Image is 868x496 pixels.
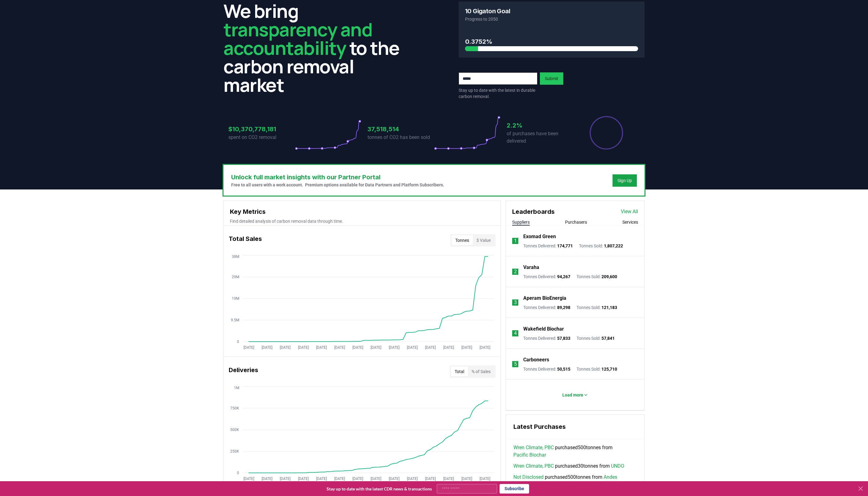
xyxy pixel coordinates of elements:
a: Wakefield Biochar [523,325,564,333]
tspan: [DATE] [389,345,400,350]
span: 89,298 [557,305,570,310]
button: $ Value [473,235,494,245]
tspan: [DATE] [371,345,381,350]
h3: $10,370,778,181 [228,124,295,134]
p: 5 [514,360,517,368]
p: Tonnes Delivered : [523,304,570,311]
tspan: [DATE] [371,477,381,481]
a: Sign Up [617,177,632,184]
button: Services [622,219,638,225]
tspan: [DATE] [334,477,345,481]
button: Sign Up [613,174,637,187]
button: Purchasers [565,219,587,225]
tspan: [DATE] [243,345,254,350]
a: Wren Climate, PBC [513,444,554,451]
p: Tonnes Sold : [579,243,623,249]
tspan: [DATE] [443,345,454,350]
span: 50,515 [557,367,570,372]
h3: 2.2% [507,121,573,130]
h3: Total Sales [229,234,262,246]
p: Stay up to date with the latest in durable carbon removal. [459,87,537,100]
tspan: [DATE] [425,477,436,481]
a: Exomad Green [523,233,556,240]
tspan: 0 [237,471,239,475]
p: 1 [514,237,517,245]
span: 209,600 [601,274,617,279]
h3: 37,518,514 [368,124,434,134]
tspan: [DATE] [443,477,454,481]
a: Andes [604,474,617,481]
span: 94,267 [557,274,570,279]
div: Percentage of sales delivered [589,116,624,150]
p: Tonnes Delivered : [523,335,570,341]
tspan: 500K [230,428,239,432]
h3: Leaderboards [512,207,555,216]
tspan: [DATE] [480,477,490,481]
h3: 0.3752% [465,37,638,46]
tspan: 9.5M [231,318,239,322]
tspan: [DATE] [316,477,327,481]
span: 1,807,222 [604,243,623,248]
p: Find detailed analysis of carbon removal data through time. [230,218,494,224]
tspan: [DATE] [316,345,327,350]
tspan: [DATE] [243,477,254,481]
tspan: [DATE] [298,477,309,481]
tspan: [DATE] [389,477,400,481]
a: Wren Climate, PBC [513,462,554,470]
button: Suppliers [512,219,530,225]
h3: Key Metrics [230,207,494,216]
tspan: [DATE] [280,345,291,350]
tspan: [DATE] [262,477,272,481]
span: 125,710 [601,367,617,372]
h3: Unlock full market insights with our Partner Portal [231,173,444,182]
tspan: 38M [232,254,239,259]
h3: Deliveries [229,365,258,378]
tspan: 29M [232,275,239,279]
h3: 10 Gigaton Goal [465,8,510,14]
span: purchased 500 tonnes from [513,444,637,459]
p: Tonnes Delivered : [523,366,570,372]
a: Pacific Biochar [513,451,546,459]
button: % of Sales [468,367,494,376]
tspan: [DATE] [461,345,472,350]
p: tonnes of CO2 has been sold [368,134,434,141]
span: transparency and accountability [223,17,372,60]
p: Tonnes Sold : [577,274,617,280]
tspan: [DATE] [262,345,272,350]
tspan: [DATE] [461,477,472,481]
p: Tonnes Delivered : [523,243,573,249]
tspan: 750K [230,406,239,410]
tspan: 250K [230,449,239,453]
tspan: [DATE] [280,477,291,481]
p: Tonnes Sold : [577,335,615,341]
p: 3 [514,299,517,306]
a: Carboneers [523,356,549,364]
p: Tonnes Delivered : [523,274,570,280]
span: 57,841 [601,336,615,341]
p: Progress to 2050 [465,16,638,22]
tspan: [DATE] [407,477,418,481]
span: 121,183 [601,305,617,310]
button: Total [451,367,468,376]
a: Aperam BioEnergia [523,295,566,302]
a: UNDO [611,462,624,470]
tspan: 0 [237,339,239,344]
p: Varaha [523,264,539,271]
p: 2 [514,268,517,275]
tspan: [DATE] [407,345,418,350]
h3: Latest Purchases [513,422,637,431]
span: 57,833 [557,336,570,341]
tspan: [DATE] [480,345,490,350]
span: 174,771 [557,243,573,248]
p: Tonnes Sold : [577,366,617,372]
tspan: 1M [234,386,239,390]
tspan: [DATE] [334,345,345,350]
tspan: [DATE] [352,477,363,481]
tspan: [DATE] [298,345,309,350]
tspan: [DATE] [352,345,363,350]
